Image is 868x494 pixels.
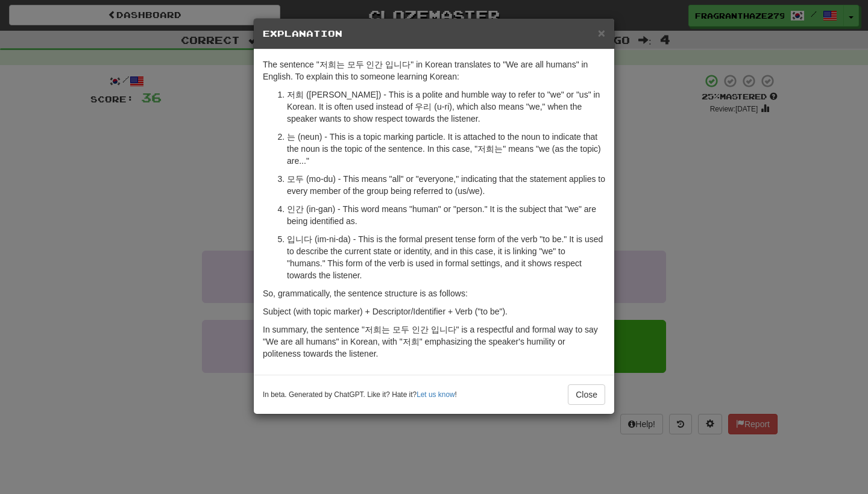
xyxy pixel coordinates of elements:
p: 모두 (mo-du) - This means "all" or "everyone," indicating that the statement applies to every membe... [287,173,605,197]
p: 입니다 (im-ni-da) - This is the formal present tense form of the verb "to be." It is used to describ... [287,233,605,281]
a: Let us know [417,390,454,399]
button: Close [598,27,605,39]
p: In summary, the sentence "저희는 모두 인간 입니다" is a respectful and formal way to say "We are all humans... [263,324,605,360]
p: Subject (with topic marker) + Descriptor/Identifier + Verb ("to be"). [263,305,605,317]
p: 인간 (in-gan) - This word means "human" or "person." It is the subject that "we" are being identifi... [287,203,605,227]
p: 는 (neun) - This is a topic marking particle. It is attached to the noun to indicate that the noun... [287,131,605,167]
small: In beta. Generated by ChatGPT. Like it? Hate it? ! [263,390,457,400]
p: 저희 ([PERSON_NAME]) - This is a polite and humble way to refer to "we" or "us" in Korean. It is of... [287,89,605,125]
h5: Explanation [263,28,605,40]
span: × [598,26,605,40]
p: So, grammatically, the sentence structure is as follows: [263,287,605,299]
button: Close [568,384,605,405]
p: The sentence "저희는 모두 인간 입니다" in Korean translates to "We are all humans" in English. To explain t... [263,58,605,83]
